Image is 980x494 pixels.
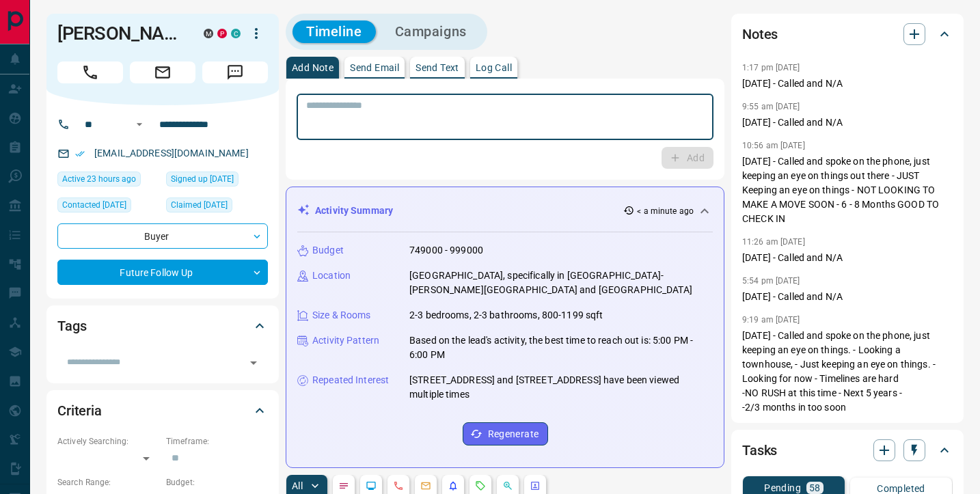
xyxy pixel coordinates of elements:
div: Tags [57,310,268,342]
svg: Emails [420,480,431,491]
p: 11:26 am [DATE] [742,237,805,247]
h2: Notes [742,23,778,45]
p: Budget: [166,476,268,489]
p: [DATE] - Called and N/A [742,77,953,91]
a: [EMAIL_ADDRESS][DOMAIN_NAME] [94,148,249,159]
button: Open [244,353,263,372]
p: All [292,481,303,491]
p: [DATE] - Called and N/A [742,115,953,130]
button: Regenerate [463,422,548,445]
p: [GEOGRAPHIC_DATA], specifically in [GEOGRAPHIC_DATA]-[PERSON_NAME][GEOGRAPHIC_DATA] and [GEOGRAPH... [409,269,713,297]
div: property.ca [217,29,227,38]
p: [DATE] - Called and spoke on the phone, just keeping an eye on things. - Looking a townhouse, - J... [742,329,953,458]
p: [DATE] - Called and N/A [742,251,953,265]
span: Message [202,61,268,83]
p: Pending [764,483,801,493]
p: 58 [809,483,821,493]
span: Call [57,61,123,83]
div: Buyer [57,223,268,249]
div: Tasks [742,434,953,467]
div: Tue Apr 17 2018 [166,171,268,191]
svg: Calls [393,480,404,491]
button: Open [131,116,148,133]
p: [STREET_ADDRESS] and [STREET_ADDRESS] have been viewed multiple times [409,373,713,402]
svg: Email Verified [75,149,85,159]
p: 10:56 am [DATE] [742,141,805,150]
p: < a minute ago [637,205,694,217]
div: Future Follow Up [57,260,268,285]
div: Notes [742,18,953,51]
p: [DATE] - Called and N/A [742,290,953,304]
div: condos.ca [231,29,241,38]
button: Timeline [292,20,376,43]
p: 2-3 bedrooms, 2-3 bathrooms, 800-1199 sqft [409,308,603,323]
svg: Requests [475,480,486,491]
span: Signed up [DATE] [171,172,234,186]
p: Based on the lead's activity, the best time to reach out is: 5:00 PM - 6:00 PM [409,333,713,362]
p: [DATE] - Called and spoke on the phone, just keeping an eye on things out there - JUST Keeping an... [742,154,953,226]
div: mrloft.ca [204,29,213,38]
p: Budget [312,243,344,258]
p: Send Email [350,63,399,72]
span: Email [130,61,195,83]
span: Active 23 hours ago [62,172,136,186]
p: Add Note [292,63,334,72]
div: Activity Summary< a minute ago [297,198,713,223]
p: 1:17 pm [DATE] [742,63,800,72]
p: 749000 - 999000 [409,243,483,258]
span: Contacted [DATE] [62,198,126,212]
div: Criteria [57,394,268,427]
p: Log Call [476,63,512,72]
p: Repeated Interest [312,373,389,387]
p: 9:55 am [DATE] [742,102,800,111]
h2: Tasks [742,439,777,461]
svg: Notes [338,480,349,491]
span: Claimed [DATE] [171,198,228,212]
svg: Listing Alerts [448,480,459,491]
svg: Opportunities [502,480,513,491]
p: Completed [877,484,925,493]
button: Campaigns [381,20,480,43]
div: Thu Aug 14 2025 [57,171,159,191]
svg: Lead Browsing Activity [366,480,377,491]
h2: Tags [57,315,86,337]
p: Actively Searching: [57,435,159,448]
div: Tue Feb 08 2022 [166,197,268,217]
h1: [PERSON_NAME] [57,23,183,44]
p: 9:19 am [DATE] [742,315,800,325]
p: Send Text [416,63,459,72]
div: Thu Aug 07 2025 [57,197,159,217]
p: Timeframe: [166,435,268,448]
p: Location [312,269,351,283]
p: Search Range: [57,476,159,489]
p: Size & Rooms [312,308,371,323]
svg: Agent Actions [530,480,541,491]
p: Activity Summary [315,204,393,218]
p: Activity Pattern [312,333,379,348]
p: 5:54 pm [DATE] [742,276,800,286]
h2: Criteria [57,400,102,422]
